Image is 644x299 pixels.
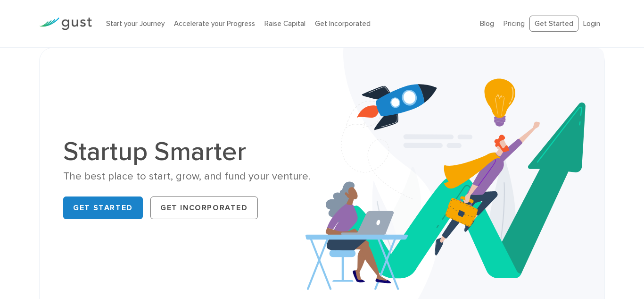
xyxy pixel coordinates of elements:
[174,19,255,28] a: Accelerate your Progress
[39,17,92,30] img: Gust Logo
[315,19,371,28] a: Get Incorporated
[150,196,258,219] a: Get Incorporated
[63,138,315,165] h1: Startup Smarter
[63,196,143,219] a: Get Started
[480,19,494,28] a: Blog
[63,170,315,183] div: The best place to start, grow, and fund your venture.
[583,19,600,28] a: Login
[504,19,525,28] a: Pricing
[106,19,165,28] a: Start your Journey
[529,16,578,32] a: Get Started
[264,19,305,28] a: Raise Capital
